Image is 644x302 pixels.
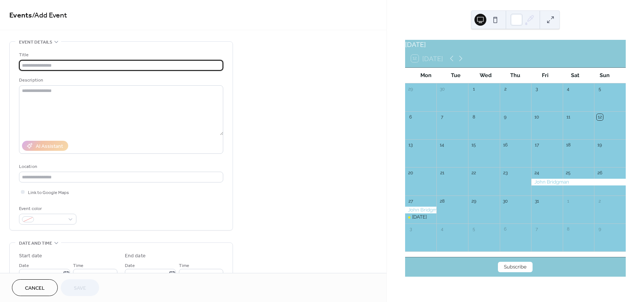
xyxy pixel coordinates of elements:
button: Subscribe [498,262,533,272]
div: 4 [565,86,571,92]
div: 5 [597,86,603,92]
div: 28 [439,198,445,204]
div: 8 [471,114,477,120]
div: 19 [597,142,603,148]
span: Cancel [25,284,45,292]
div: Title [19,51,222,59]
div: 6 [407,114,414,120]
a: Events [9,8,32,23]
div: 6 [502,226,508,232]
span: Date [125,262,135,270]
div: 26 [597,170,603,176]
div: Sat [560,68,590,83]
div: Tue [441,68,471,83]
div: 3 [407,226,414,232]
div: 2 [502,86,508,92]
div: 15 [471,142,477,148]
div: 4 [439,226,445,232]
div: End date [125,252,146,260]
div: John Bridgman [531,179,626,185]
div: 12 [597,114,603,120]
div: 31 [534,198,540,204]
div: 18 [565,142,571,148]
div: 13 [407,142,414,148]
div: 2 [597,198,603,204]
div: 10 [534,114,540,120]
span: Time [73,262,83,270]
div: Location [19,163,222,171]
div: 23 [502,170,508,176]
div: Mon [411,68,441,83]
div: 7 [439,114,445,120]
div: [DATE] [405,40,626,50]
div: [DATE] [412,214,427,220]
span: Date and time [19,239,52,247]
div: 25 [565,170,571,176]
div: Labour Day [405,214,437,220]
div: 22 [471,170,477,176]
div: 30 [502,198,508,204]
div: 20 [407,170,414,176]
div: 11 [565,114,571,120]
span: Event details [19,38,52,46]
span: Link to Google Maps [28,189,69,197]
div: 7 [534,226,540,232]
div: 29 [407,86,414,92]
div: 9 [502,114,508,120]
div: 29 [471,198,477,204]
div: Start date [19,252,42,260]
div: 3 [534,86,540,92]
div: 8 [565,226,571,232]
div: 21 [439,170,445,176]
span: Time [179,262,189,270]
div: 1 [471,86,477,92]
div: Event color [19,205,75,213]
div: 30 [439,86,445,92]
div: John Bridgman [405,207,437,213]
div: Wed [471,68,501,83]
div: 1 [565,198,571,204]
div: 27 [407,198,414,204]
div: Sun [590,68,620,83]
div: Description [19,76,222,84]
button: Cancel [12,279,58,296]
div: 9 [597,226,603,232]
span: Date [19,262,29,270]
div: 14 [439,142,445,148]
div: 24 [534,170,540,176]
div: Thu [501,68,530,83]
span: / Add Event [32,8,67,23]
div: 16 [502,142,508,148]
div: Fri [530,68,560,83]
div: 17 [534,142,540,148]
div: 5 [471,226,477,232]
